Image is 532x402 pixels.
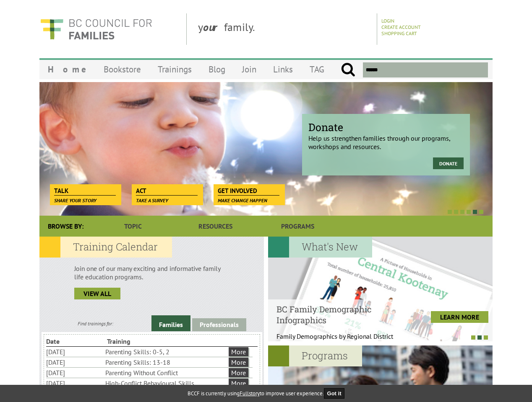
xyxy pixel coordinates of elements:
span: Donate [308,120,464,134]
li: [DATE] [46,347,104,357]
a: Shopping Cart [381,30,417,36]
span: Talk [54,186,116,196]
strong: our [203,20,224,34]
a: Topic [92,216,174,237]
a: More [229,358,248,367]
a: Home [39,59,95,79]
a: Get Involved Make change happen [214,184,284,196]
h2: What's New [268,237,372,258]
h4: BC Family Demographic Infographics [276,304,402,325]
a: Act Take a survey [132,184,202,196]
li: [DATE] [46,357,104,367]
a: Resources [174,216,256,237]
li: [DATE] [46,378,104,388]
span: Get Involved [218,186,279,196]
input: Submit [341,62,355,77]
li: [DATE] [46,368,104,378]
button: Got it [324,388,345,399]
a: Login [381,18,394,24]
a: view all [74,288,120,299]
span: Take a survey [136,197,168,204]
a: Families [151,315,190,331]
a: More [229,368,248,377]
a: TAG [301,59,333,79]
a: Create Account [381,24,421,30]
a: Trainings [149,59,200,79]
a: LEARN MORE [431,311,488,323]
h2: Programs [268,345,362,366]
p: Help us strengthen families through our programs, workshops and resources. [308,127,464,151]
img: BC Council for FAMILIES [39,13,153,45]
div: Browse By: [39,216,92,237]
a: Fullstory [240,390,260,397]
a: Donate [433,157,464,169]
a: Talk Share your story [50,184,120,196]
li: Parenting Without Conflict [105,368,227,378]
a: More [229,347,248,356]
span: Make change happen [218,197,267,204]
a: More [229,379,248,388]
a: Blog [200,59,234,79]
h2: Training Calendar [39,237,172,258]
li: Parenting Skills: 0-5, 2 [105,347,227,357]
a: Bookstore [95,59,149,79]
a: Programs [257,216,339,237]
div: y family. [191,13,377,45]
span: Act [136,186,198,196]
p: Family Demographics by Regional District Th... [276,332,402,349]
li: High-Conflict Behavioural Skills [105,378,227,388]
a: Join [234,59,265,79]
p: Join one of our many exciting and informative family life education programs. [74,264,229,281]
span: Share your story [54,197,96,204]
a: Professionals [192,318,246,331]
li: Training [107,336,166,346]
li: Parenting Skills: 13-18 [105,357,227,367]
div: Find trainings for: [39,320,151,327]
li: Date [46,336,105,346]
a: Links [265,59,301,79]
